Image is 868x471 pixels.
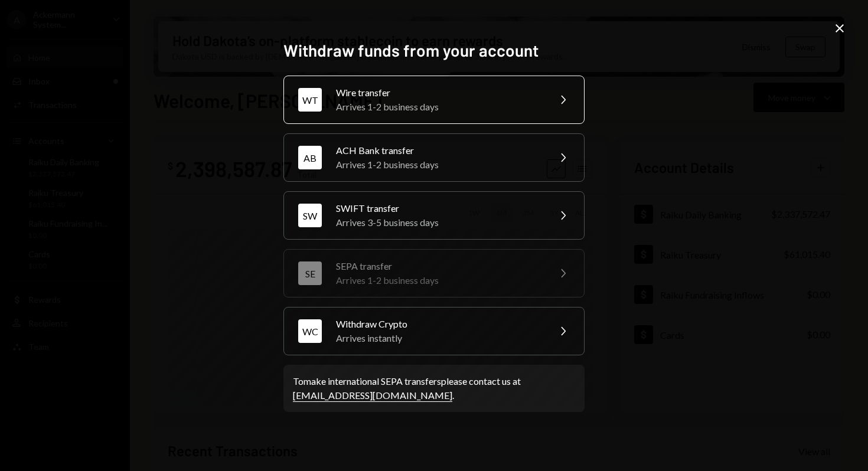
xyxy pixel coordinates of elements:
[293,374,575,403] div: To make international SEPA transfers please contact us at .
[298,204,322,227] div: SW
[336,201,541,215] div: SWIFT transfer
[283,307,585,355] button: WCWithdraw CryptoArrives instantly
[298,261,322,285] div: SE
[298,146,322,169] div: AB
[336,215,541,230] div: Arrives 3-5 business days
[283,191,585,240] button: SWSWIFT transferArrives 3-5 business days
[283,39,585,62] h2: Withdraw funds from your account
[298,319,322,343] div: WC
[336,100,541,114] div: Arrives 1-2 business days
[336,331,541,345] div: Arrives instantly
[336,317,541,331] div: Withdraw Crypto
[283,133,585,182] button: ABACH Bank transferArrives 1-2 business days
[336,158,541,172] div: Arrives 1-2 business days
[336,86,541,100] div: Wire transfer
[283,249,585,297] button: SESEPA transferArrives 1-2 business days
[336,273,541,287] div: Arrives 1-2 business days
[336,259,541,273] div: SEPA transfer
[283,76,585,124] button: WTWire transferArrives 1-2 business days
[298,88,322,112] div: WT
[293,390,452,402] a: [EMAIL_ADDRESS][DOMAIN_NAME]
[336,143,541,158] div: ACH Bank transfer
